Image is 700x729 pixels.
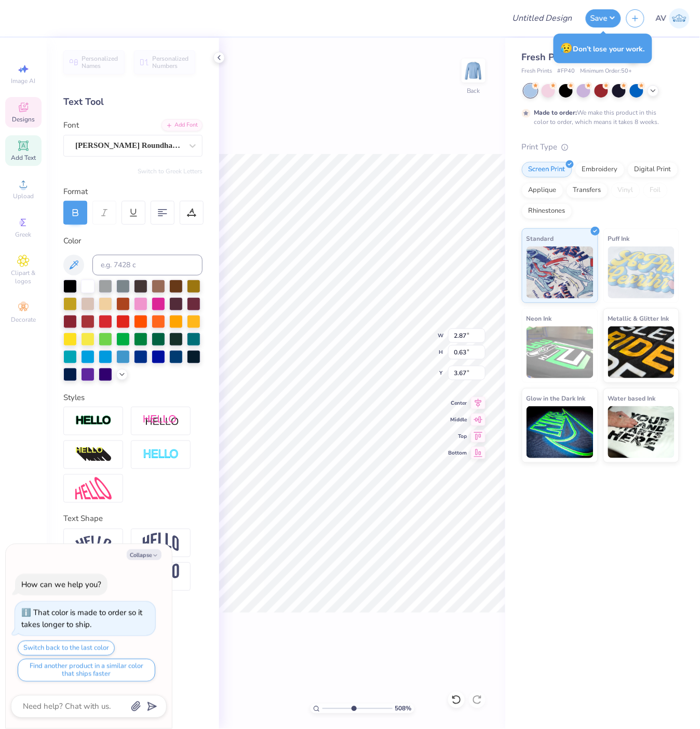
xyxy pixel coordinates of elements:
img: Arc [75,536,112,550]
span: Upload [13,192,34,200]
img: Back [463,60,484,81]
div: Text Shape [63,513,203,525]
img: Negative Space [143,449,179,461]
strong: Made to order: [534,108,577,117]
span: Fresh Prints [522,67,553,76]
button: Find another product in a similar color that ships faster [18,659,155,682]
img: Puff Ink [608,246,675,298]
img: Neon Ink [527,326,594,378]
span: Decorate [11,315,36,324]
div: Embroidery [575,162,625,177]
div: Rhinestones [522,203,572,219]
div: Transfers [567,183,608,198]
span: Personalized Names [82,55,118,70]
div: Print Type [522,141,679,153]
span: Personalized Numbers [152,55,189,70]
span: 508 % [395,704,412,713]
span: 😥 [561,42,573,55]
div: How can we help you? [21,580,101,590]
span: Bottom [448,449,467,457]
div: Styles [63,392,203,404]
span: Top [448,433,467,440]
div: Back [467,86,480,95]
div: We make this product in this color to order, which means it takes 8 weeks. [534,108,662,127]
div: Add Font [161,119,203,131]
span: Add Text [11,154,36,162]
span: Puff Ink [608,233,630,244]
span: Designs [12,115,35,123]
div: Digital Print [628,162,678,177]
input: Untitled Design [504,8,581,29]
div: Don’t lose your work. [554,34,652,63]
img: Free Distort [75,477,112,500]
img: Arch [143,533,179,553]
img: 3d Illusion [75,447,112,463]
a: AV [656,8,690,29]
button: Save [586,9,621,27]
span: Center [448,400,467,407]
div: Format [63,186,204,198]
div: Applique [522,183,563,198]
span: AV [656,12,667,24]
img: Water based Ink [608,406,675,458]
span: Neon Ink [527,313,552,324]
span: Clipart & logos [5,269,42,285]
span: Minimum Order: 50 + [581,67,632,76]
button: Switch to Greek Letters [138,167,203,175]
div: That color is made to order so it takes longer to ship. [21,608,142,630]
label: Font [63,119,79,131]
span: Water based Ink [608,393,656,404]
span: Fresh Prints Rugby Tee [522,51,624,63]
span: Greek [16,230,32,239]
span: # FP40 [558,67,575,76]
img: Shadow [143,415,179,428]
span: Standard [527,233,554,244]
span: Image AI [11,77,36,85]
img: Aargy Velasco [669,8,690,29]
span: Glow in the Dark Ink [527,393,586,404]
img: Metallic & Glitter Ink [608,326,675,378]
div: Color [63,235,203,247]
div: Text Tool [63,95,203,109]
div: Vinyl [611,183,640,198]
input: e.g. 7428 c [92,255,203,276]
button: Switch back to the last color [18,641,115,656]
img: Glow in the Dark Ink [527,406,594,458]
span: Metallic & Glitter Ink [608,313,669,324]
img: Stroke [75,415,112,427]
button: Collapse [127,549,161,560]
div: Foil [643,183,668,198]
span: Middle [448,416,467,423]
div: Screen Print [522,162,572,177]
img: Standard [527,246,594,298]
